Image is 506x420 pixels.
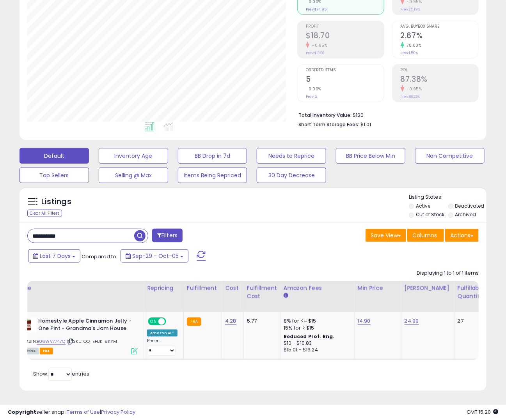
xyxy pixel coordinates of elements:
[27,210,62,217] div: Clear All Filters
[28,249,80,263] button: Last 7 Days
[147,284,180,292] div: Repricing
[455,203,484,209] label: Deactivated
[21,318,138,354] div: ASIN:
[298,121,359,128] b: Short Term Storage Fees:
[67,408,100,416] a: Terms of Use
[306,51,324,55] small: Prev: $18.88
[458,318,482,325] div: 27
[404,86,422,92] small: -0.95%
[415,148,485,164] button: Non Competitive
[284,325,348,332] div: 15% for > $15
[99,148,168,164] button: Inventory Age
[298,110,473,119] li: $120
[407,229,444,242] button: Columns
[401,51,418,55] small: Prev: 1.50%
[37,338,66,345] a: B06WV7747Q
[147,330,178,337] div: Amazon AI *
[20,148,89,164] button: Default
[225,317,236,325] a: 4.28
[8,409,135,416] div: seller snap | |
[412,231,437,239] span: Columns
[455,211,476,218] label: Archived
[40,348,53,355] span: FBA
[284,284,351,292] div: Amazon Fees
[178,148,247,164] button: BB Drop in 7d
[165,318,178,325] span: OFF
[306,75,383,85] h2: 5
[306,7,327,12] small: Prev: $74.95
[33,370,89,378] span: Show: entries
[152,229,183,242] button: Filters
[405,284,451,292] div: [PERSON_NAME]
[416,211,444,218] label: Out of Stock
[409,194,486,201] p: Listing States:
[458,284,485,300] div: Fulfillable Quantity
[99,168,168,183] button: Selling @ Max
[401,25,478,29] span: Avg. Buybox Share
[67,338,117,344] span: | SKU: QQ-EHJK-8KYM
[101,408,135,416] a: Privacy Policy
[416,203,430,209] label: Active
[306,68,383,72] span: Ordered Items
[404,42,422,48] small: 78.00%
[178,168,247,183] button: Items Being Repriced
[41,196,71,207] h5: Listings
[309,42,327,48] small: -0.95%
[306,25,383,29] span: Profit
[401,75,478,85] h2: 87.38%
[247,284,277,300] div: Fulfillment Cost
[467,408,498,416] span: 2025-10-13 15:20 GMT
[247,318,274,325] div: 5.77
[284,340,348,347] div: $10 - $10.83
[38,318,133,334] b: Homestyle Apple Cinnamon Jelly - One Pint - Grandma's Jam House
[187,284,218,292] div: Fulfillment
[132,252,179,260] span: Sep-29 - Oct-05
[8,408,36,416] strong: Copyright
[405,317,419,325] a: 24.99
[401,31,478,42] h2: 2.67%
[257,148,326,164] button: Needs to Reprice
[298,112,352,118] b: Total Inventory Value:
[306,86,321,92] small: 0.00%
[306,31,383,42] h2: $18.70
[21,348,39,355] span: All listings currently available for purchase on Amazon
[187,318,201,326] small: FBA
[401,7,421,12] small: Prev: 25.19%
[21,318,36,333] img: 31dxSv3ZnFL._SL40_.jpg
[358,284,398,292] div: Min Price
[20,168,89,183] button: Top Sellers
[225,284,240,292] div: Cost
[121,249,188,263] button: Sep-29 - Oct-05
[336,148,405,164] button: BB Price Below Min
[284,347,348,353] div: $15.01 - $16.24
[401,68,478,72] span: ROI
[82,253,117,260] span: Compared to:
[19,284,140,292] div: Title
[40,252,71,260] span: Last 7 Days
[417,270,479,277] div: Displaying 1 to 1 of 1 items
[306,94,317,99] small: Prev: 5
[358,317,371,325] a: 14.90
[284,333,335,340] b: Reduced Prof. Rng.
[147,338,178,356] div: Preset:
[360,121,371,128] span: $1.01
[149,318,158,325] span: ON
[401,94,420,99] small: Prev: 88.22%
[366,229,406,242] button: Save View
[445,229,479,242] button: Actions
[257,168,326,183] button: 30 Day Decrease
[284,318,348,325] div: 8% for <= $15
[284,292,288,299] small: Amazon Fees.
